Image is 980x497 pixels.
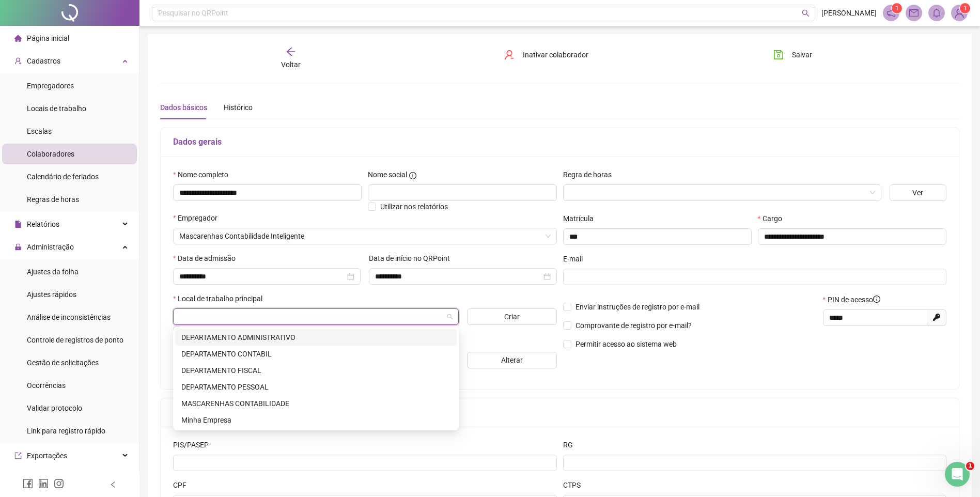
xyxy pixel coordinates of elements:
div: DEPARTAMENTO CONTABIL [181,348,450,360]
span: arrow-left [286,46,296,57]
span: Gestão de solicitações [27,359,99,367]
span: Ajustes rápidos [27,290,76,299]
span: Controle de registros de ponto [27,336,123,344]
span: bell [932,8,941,18]
span: user-add [14,57,22,65]
span: lock [14,243,22,251]
div: Minha Empresa [181,414,450,426]
span: facebook [23,478,33,489]
span: Alterar [501,354,523,366]
span: 1 [895,5,899,12]
iframe: Intercom live chat [945,462,970,487]
span: Enviar instruções de registro por e-mail [575,303,699,311]
div: DEPARTAMENTO PESSOAL [181,381,450,393]
span: Administração [27,243,74,251]
span: save [773,50,784,60]
label: PIS/PASEP [173,439,215,451]
button: Ver [890,184,946,201]
label: Local de trabalho principal [173,293,269,304]
label: Empregador [173,212,224,224]
div: MASCARENHAS CONTABILIDADE [181,398,450,409]
div: Salvador, Bahia, Brazil [175,412,457,428]
h5: Dados gerais [173,136,946,148]
button: Inativar colaborador [496,46,596,63]
span: info-circle [873,296,880,303]
div: Dados básicos [160,102,207,113]
img: 89982 [952,5,967,21]
span: Salvar [792,49,812,60]
span: home [14,35,22,42]
span: Exportações [27,452,67,460]
span: Nome social [368,169,407,180]
label: E-mail [563,253,589,265]
span: Ajustes da folha [27,268,79,276]
span: Ocorrências [27,381,66,390]
span: Calendário de feriados [27,173,99,181]
span: Locais de trabalho [27,104,86,113]
button: Salvar [766,46,820,63]
span: search [802,9,810,17]
span: [PERSON_NAME] [821,7,877,19]
span: Colaborador externo? [185,327,255,335]
span: export [14,452,22,459]
span: Permitir acesso ao sistema web [575,340,677,348]
span: 1 [966,462,974,470]
label: Regra de horas [563,169,618,180]
label: Cargo [758,213,789,224]
button: Criar [467,308,557,325]
span: Cadastros [27,57,60,65]
label: CTPS [563,479,587,491]
div: DEPARTAMENTO ADMINISTRATIVO [181,332,450,343]
span: left [110,481,117,488]
label: RG [563,439,580,451]
span: file [14,221,22,228]
span: Empregadores [27,82,74,90]
div: DEPARTAMENTO FISCAL [181,365,450,376]
span: PIN de acesso [828,294,880,305]
span: user-delete [504,50,515,60]
label: Matrícula [563,213,600,224]
label: CPF [173,479,193,491]
span: Utilizar nos relatórios [380,203,448,211]
span: notification [886,8,896,18]
span: instagram [54,478,64,489]
h5: Documentos principais [173,406,946,418]
span: Comprovante de registro por e-mail? [575,321,692,330]
sup: Atualize o seu contato no menu Meus Dados [960,3,970,13]
span: Validar protocolo [27,404,82,412]
span: Página inicial [27,34,69,42]
sup: 1 [892,3,902,13]
div: Histórico [224,102,253,113]
label: Data de início no QRPoint [369,253,457,264]
label: Nome completo [173,169,235,180]
span: Análise de inconsistências [27,313,111,321]
span: Escalas [27,127,52,135]
span: Relatórios [27,220,59,228]
div: AV GETULIO VARGAS 1745, SALA 205, BAIRRO CAPUCHINHOS, FEIRA DE SANTANA BA [175,395,457,412]
span: mail [909,8,919,18]
span: Criar [504,311,520,322]
span: info-circle [409,172,416,179]
label: Data de admissão [173,253,242,264]
span: linkedin [38,478,49,489]
span: Regras de horas [27,195,79,204]
button: Alterar [467,352,557,368]
span: 1 [963,5,967,12]
span: Inativar colaborador [523,49,588,60]
span: Mascarenhas Contabilidade Inteligente [179,228,551,244]
span: Voltar [281,60,301,69]
span: Ver [912,187,923,198]
span: Colaboradores [27,150,74,158]
span: Link para registro rápido [27,427,105,435]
